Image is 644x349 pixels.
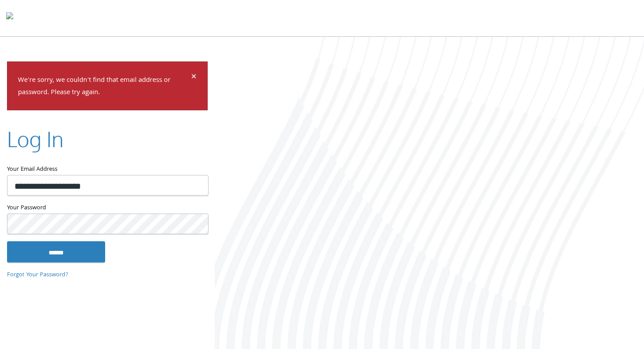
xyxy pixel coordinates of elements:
[18,74,190,99] p: We're sorry, we couldn't find that email address or password. Please try again.
[7,203,208,214] label: Your Password
[191,72,197,83] button: Dismiss alert
[7,270,68,279] a: Forgot Your Password?
[7,124,64,154] h2: Log In
[6,9,13,27] img: todyl-logo-dark.svg
[191,69,197,86] span: ×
